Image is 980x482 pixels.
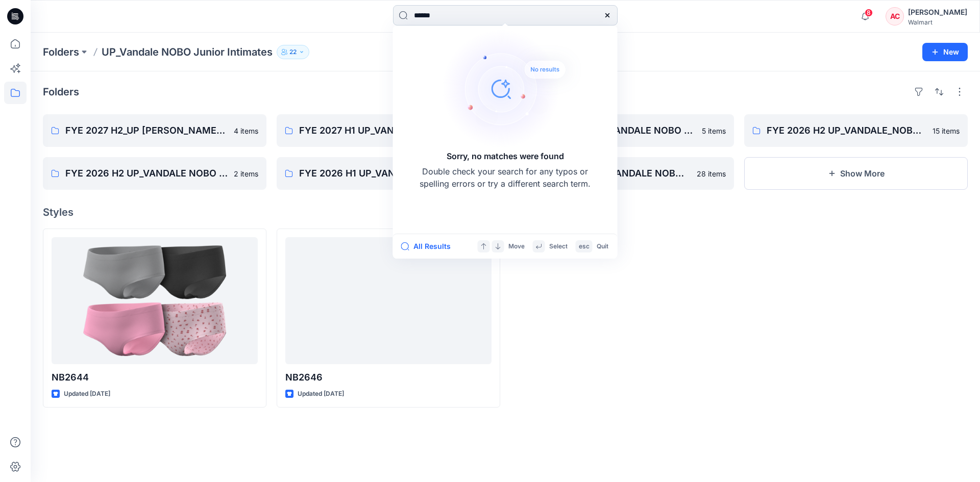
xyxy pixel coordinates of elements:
p: 5 items [702,125,726,136]
p: 15 items [933,125,960,136]
p: Double check your search for any typos or spelling errors or try a different search term. [419,165,592,190]
a: FYE 2027 H2_UP [PERSON_NAME] NOBO PANTIES4 items [43,114,266,147]
a: FYE 2026 H1 UP_VANDALE NOBO PANTIES28 items [510,157,734,190]
p: FYE 2027 H1 UP_VANDALE NOBO PANTIES [299,123,457,138]
h4: Styles [43,206,968,218]
a: NB2646 [285,237,492,364]
a: FYE 2026 H2 UP_VANDALE_NOBO PANTIES15 items [744,114,968,147]
button: 22 [277,45,309,59]
div: AC [886,7,904,26]
p: NB2644 [52,370,258,385]
p: NB2646 [285,370,492,385]
p: Updated [DATE] [64,389,110,399]
p: 4 items [234,125,258,136]
p: FYE 2027 H2_UP [PERSON_NAME] NOBO PANTIES [65,123,228,138]
a: FYE 2027 H1 UP_VANDALE NOBO PANTIES44 items [277,114,500,147]
p: Quit [597,241,608,252]
button: New [922,43,968,61]
a: NB2644 [52,237,258,364]
div: [PERSON_NAME] [908,6,967,18]
a: FYE 2027 H1 UP_VANDALE NOBO BRAS5 items [510,114,734,147]
img: Sorry, no matches were found [442,28,585,150]
p: 2 items [234,168,258,179]
p: FYE 2026 H2 UP_VANDALE NOBO BRAS [65,166,228,181]
h5: Sorry, no matches were found [447,150,564,162]
p: Move [508,241,525,252]
a: FYE 2026 H2 UP_VANDALE NOBO BRAS2 items [43,157,266,190]
a: FYE 2026 H1 UP_VANDALE NOBO BRAS2 items [277,157,500,190]
div: Walmart [908,18,967,26]
p: Updated [DATE] [298,389,344,399]
p: FYE 2026 H2 UP_VANDALE_NOBO PANTIES [767,123,926,138]
span: 8 [865,9,873,17]
button: Show More [744,157,968,190]
p: UP_Vandale NOBO Junior Intimates [102,45,273,59]
a: Folders [43,45,79,59]
p: FYE 2026 H1 UP_VANDALE NOBO BRAS [299,166,461,181]
h4: Folders [43,86,79,98]
p: 22 [289,46,297,58]
p: 28 items [697,168,726,179]
button: All Results [401,240,457,252]
p: esc [579,241,590,252]
p: Select [549,241,568,252]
